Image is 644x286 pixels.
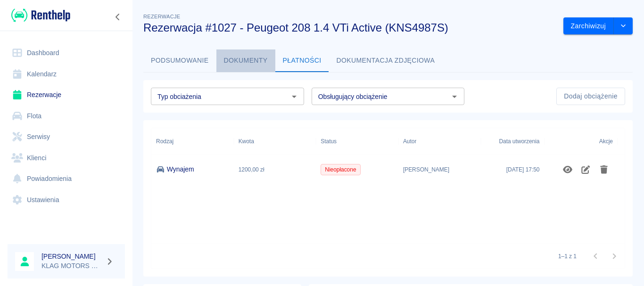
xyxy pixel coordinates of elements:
p: KLAG MOTORS Rent a Car [41,261,102,271]
div: Akcje [545,128,618,155]
a: Klienci [8,147,125,169]
div: 8 sie 2025, 17:50 [506,165,540,174]
a: Renthelp logo [8,8,70,23]
button: Podsumowanie [143,49,216,72]
a: Serwisy [8,126,125,147]
a: Flota [8,106,125,127]
button: Pokaż szczegóły [559,162,577,178]
span: Nieopłacone [321,165,360,174]
button: Edytuj obciążenie [577,162,595,178]
button: Dokumenty [216,49,275,72]
div: Kwota [239,128,254,155]
h6: [PERSON_NAME] [41,252,102,261]
h3: Rezerwacja #1027 - Peugeot 208 1.4 VTi Active (KNS4987S) [143,21,556,34]
button: Usuń obciążenie [595,162,613,178]
div: Kwota [234,128,316,155]
button: Sort [486,135,499,148]
div: 1200,00 zł [234,155,316,185]
button: Zwiń nawigację [111,11,125,23]
button: Otwórz [448,90,461,103]
p: Wynajem [167,164,194,174]
div: Status [316,128,398,155]
div: Rodzaj [156,128,173,155]
p: 1–1 z 1 [558,252,577,261]
span: Rezerwacje [143,14,180,19]
div: Data utworzenia [481,128,545,155]
div: Autor [403,128,416,155]
img: Renthelp logo [11,8,70,23]
button: Dodaj obciążenie [556,88,625,105]
a: Rezerwacje [8,84,125,106]
div: [PERSON_NAME] [398,155,481,185]
a: Kalendarz [8,64,125,85]
a: Powiadomienia [8,168,125,189]
a: Ustawienia [8,189,125,211]
button: Płatności [275,49,329,72]
div: Data utworzenia [499,128,539,155]
div: Rodzaj [151,128,234,155]
button: Otwórz [288,90,301,103]
div: Autor [398,128,481,155]
a: Dashboard [8,42,125,64]
button: Dokumentacja zdjęciowa [329,49,443,72]
div: Akcje [599,128,613,155]
button: drop-down [614,17,633,35]
button: Zarchiwizuj [563,17,614,35]
div: Status [321,128,337,155]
